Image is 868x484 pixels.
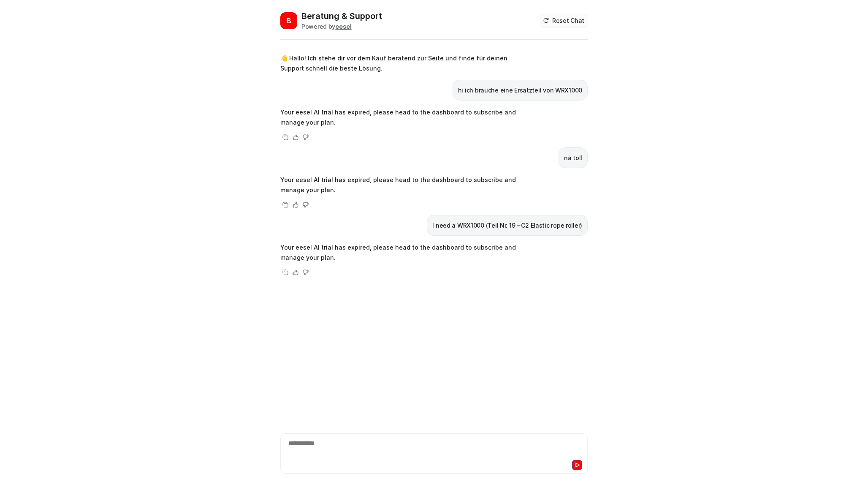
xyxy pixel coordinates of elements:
[301,10,382,22] h2: Beratung & Support
[280,12,297,29] span: B
[564,153,582,163] p: na toll
[280,107,527,128] p: Your eesel AI trial has expired, please head to the dashboard to subscribe and manage your plan.
[280,242,527,263] p: Your eesel AI trial has expired, please head to the dashboard to subscribe and manage your plan.
[280,53,527,73] p: 👋 Hallo! Ich stehe dir vor dem Kauf beratend zur Seite und finde für deinen Support schnell die b...
[432,220,582,231] p: I need a WRX1000 (Teil Nr. 19 – C2 Elastic rope roller)
[301,22,382,31] div: Powered by
[458,85,582,95] p: hi ich brauche eine Ersatzteil von WRX1000
[540,14,588,27] button: Reset Chat
[280,175,527,195] p: Your eesel AI trial has expired, please head to the dashboard to subscribe and manage your plan.
[335,23,352,30] b: eesel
